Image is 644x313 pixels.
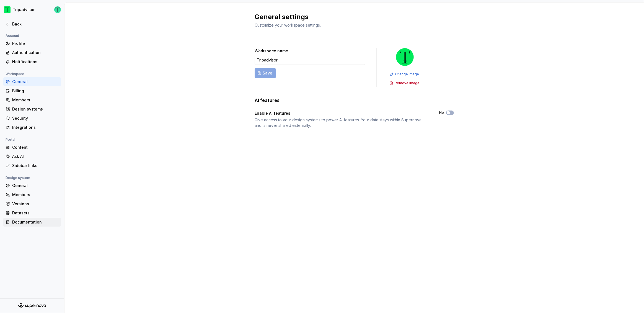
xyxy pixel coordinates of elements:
div: Give access to your design systems to power AI features. Your data stays within Supernova and is ... [255,117,429,128]
a: Ask AI [3,152,61,161]
button: Change image [388,70,421,78]
a: Security [3,114,61,123]
a: Integrations [3,123,61,132]
button: TripadvisorThomas Dittmer [1,4,63,16]
div: General [12,79,59,84]
a: Authentication [3,48,61,57]
div: Security [12,116,59,121]
div: Content [12,145,59,150]
span: Customize your workspace settings. [255,23,321,27]
div: General [12,183,59,188]
div: Datasets [12,210,59,216]
a: Datasets [3,209,61,217]
a: General [3,77,61,86]
img: 0ed0e8b8-9446-497d-bad0-376821b19aa5.png [4,6,11,13]
a: Versions [3,199,61,208]
div: Notifications [12,59,59,65]
label: No [439,111,444,115]
div: Workspace [3,71,27,77]
div: Account [3,32,21,39]
a: Content [3,143,61,152]
span: Remove image [395,81,420,85]
a: Sidebar links [3,161,61,170]
div: Portal [3,136,17,143]
div: Versions [12,201,59,207]
div: Ask AI [12,154,59,159]
div: Authentication [12,50,59,55]
a: General [3,181,61,190]
h2: General settings [255,12,447,21]
a: Documentation [3,218,61,227]
div: Design systems [12,106,59,112]
a: Design systems [3,105,61,114]
img: Thomas Dittmer [54,6,61,13]
a: Back [3,20,61,29]
div: Design system [3,175,32,181]
div: Integrations [12,125,59,130]
div: Members [12,97,59,103]
svg: Supernova Logo [18,303,46,309]
div: Back [12,21,59,27]
a: Notifications [3,57,61,66]
div: Billing [12,88,59,94]
a: Billing [3,86,61,95]
button: Remove image [388,79,422,87]
div: Tripadvisor [13,7,35,12]
a: Profile [3,39,61,48]
a: Members [3,190,61,199]
div: Enable AI features [255,111,429,116]
label: Workspace name [255,48,288,54]
div: Members [12,192,59,197]
h3: AI features [255,97,280,104]
div: Profile [12,41,59,46]
span: Change image [395,72,419,76]
img: 0ed0e8b8-9446-497d-bad0-376821b19aa5.png [396,48,414,66]
div: Sidebar links [12,163,59,168]
a: Members [3,96,61,104]
div: Documentation [12,219,59,225]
